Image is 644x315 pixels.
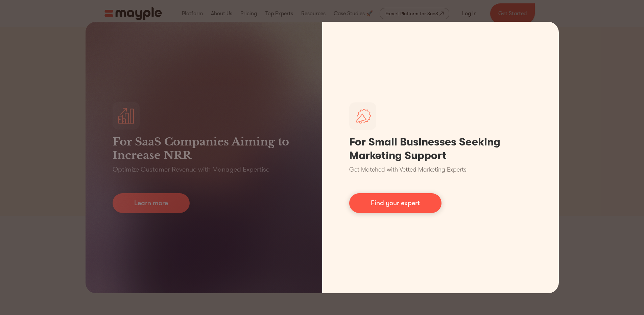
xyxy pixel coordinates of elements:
[349,193,442,213] a: Find your expert
[349,165,467,174] p: Get Matched with Vetted Marketing Experts
[349,135,532,162] h1: For Small Businesses Seeking Marketing Support
[113,165,269,174] p: Optimize Customer Revenue with Managed Expertise
[113,193,190,213] a: Learn more
[113,135,295,162] h3: For SaaS Companies Aiming to Increase NRR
